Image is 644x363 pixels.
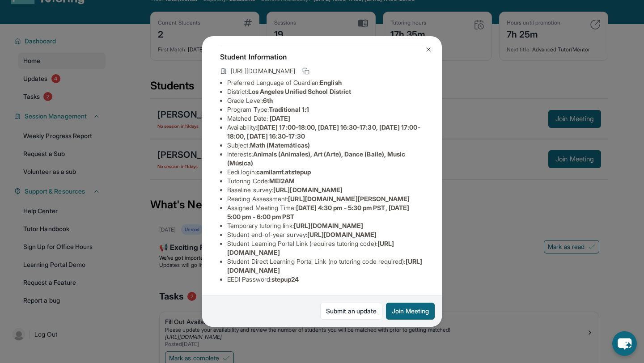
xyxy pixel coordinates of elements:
[227,150,405,167] span: Animals (Animales), Art (Arte), Dance (Baile), Music (Música)
[320,79,342,86] span: English
[271,275,299,283] span: stepup24
[220,51,424,62] h4: Student Information
[307,231,377,238] span: [URL][DOMAIN_NAME]
[227,203,424,221] li: Assigned Meeting Time :
[612,331,637,356] button: chat-button
[231,67,295,76] span: [URL][DOMAIN_NAME]
[227,150,424,168] li: Interests :
[227,141,424,150] li: Subject :
[227,230,424,239] li: Student end-of-year survey :
[227,204,409,220] span: [DATE] 4:30 pm - 5:30 pm PST, [DATE] 5:00 pm - 6:00 pm PST
[227,87,424,96] li: District:
[273,186,343,194] span: [URL][DOMAIN_NAME]
[227,177,424,186] li: Tutoring Code :
[227,123,420,140] span: [DATE] 17:00-18:00, [DATE] 16:30-17:30, [DATE] 17:00-18:00, [DATE] 16:30-17:30
[227,221,424,230] li: Temporary tutoring link :
[227,239,424,257] li: Student Learning Portal Link (requires tutoring code) :
[227,168,424,177] li: Eedi login :
[227,186,424,194] li: Baseline survey :
[301,66,311,76] button: Copy link
[320,303,382,320] a: Submit an update
[269,177,295,185] span: MEI2AM
[425,46,432,53] img: Close Icon
[288,195,410,203] span: [URL][DOMAIN_NAME][PERSON_NAME]
[270,114,290,122] span: [DATE]
[227,123,424,141] li: Availability:
[386,303,435,320] button: Join Meeting
[227,78,424,87] li: Preferred Language of Guardian:
[227,96,424,105] li: Grade Level:
[250,141,310,149] span: Math (Matemáticas)
[269,106,309,113] span: Traditional 1:1
[227,275,424,284] li: EEDI Password :
[294,222,363,229] span: [URL][DOMAIN_NAME]
[227,105,424,114] li: Program Type:
[227,114,424,123] li: Matched Date:
[227,257,424,275] li: Student Direct Learning Portal Link (no tutoring code required) :
[256,168,311,176] span: camilamf.atstepup
[227,194,424,203] li: Reading Assessment :
[263,97,273,104] span: 6th
[248,88,351,95] span: Los Angeles Unified School District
